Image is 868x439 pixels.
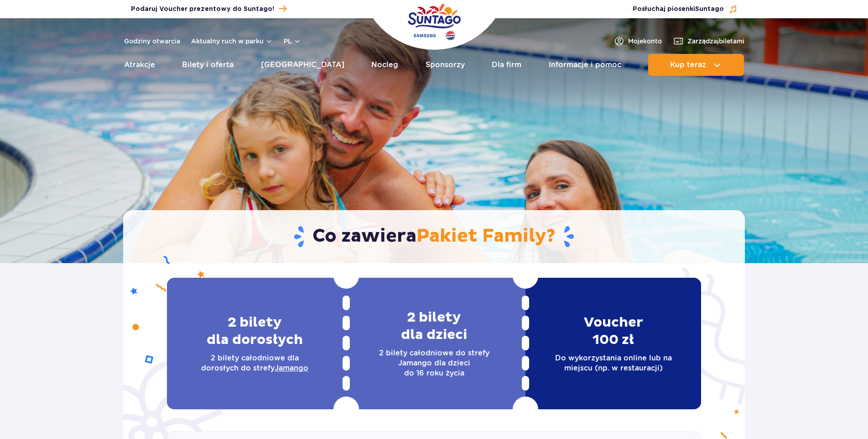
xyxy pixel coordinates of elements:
button: Aktualny ruch w parku [191,37,273,45]
button: pl [284,37,301,46]
span: Kup teraz [670,61,706,69]
a: Podaruj Voucher prezentowy do Suntago! [131,3,286,15]
a: Nocleg [371,54,398,76]
p: 2 bilety całodniowe dla dorosłych do strefy [178,353,332,373]
a: Godziny otwarcia [124,37,180,46]
span: Suntago [695,6,724,12]
span: Zarządzaj biletami [687,37,744,46]
span: Podaruj Voucher prezentowy do Suntago! [131,5,274,14]
a: Jamango [275,364,308,372]
h2: Voucher 100 zł [536,314,690,349]
a: Zarządzajbiletami [673,36,744,47]
span: Moje konto [628,37,662,46]
h2: 2 bilety dla dorosłych [178,314,332,349]
a: Informacje i pomoc [549,54,621,76]
span: Pakiet Family? [416,225,556,248]
a: Atrakcje [124,54,155,76]
h2: 2 bilety dla dzieci [357,309,511,344]
span: Posłuchaj piosenki [633,5,724,14]
p: 2 bilety całodniowe do strefy Jamango dla dzieci do 16 roku życia [357,348,511,378]
a: Mojekonto [613,36,662,47]
a: Sponsorzy [426,54,465,76]
button: Posłuchaj piosenkiSuntago [633,5,738,14]
a: Bilety i oferta [182,54,234,76]
p: Do wykorzystania online lub na miejscu (np. w restauracji) [536,353,690,373]
button: Kup teraz [648,54,744,76]
a: [GEOGRAPHIC_DATA] [261,54,344,76]
a: Dla firm [492,54,521,76]
h1: Co zawiera [142,225,726,249]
